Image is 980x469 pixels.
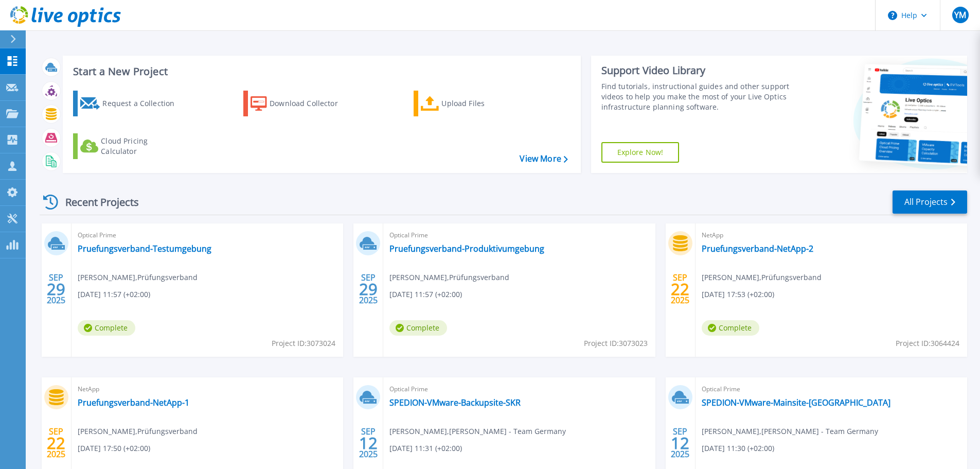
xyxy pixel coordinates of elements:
[46,270,66,308] div: SEP 2025
[389,244,544,254] a: Pruefungsverband-Produktivumgebung
[78,397,189,408] a: Pruefungsverband-NetApp-1
[601,81,793,112] div: Find tutorials, instructional guides and other support videos to help you make the most of your L...
[702,272,822,283] span: [PERSON_NAME] , Prüfungsverband
[78,272,198,283] span: [PERSON_NAME] , Prüfungsverband
[671,285,689,293] span: 22
[46,424,66,462] div: SEP 2025
[359,439,378,447] span: 12
[441,93,524,114] div: Upload Files
[47,439,65,447] span: 22
[359,424,378,462] div: SEP 2025
[243,91,358,116] a: Download Collector
[670,270,690,308] div: SEP 2025
[389,230,649,241] span: Optical Prime
[389,397,521,408] a: SPEDION-VMware-Backupsite-SKR
[101,136,183,157] div: Cloud Pricing Calculator
[359,285,378,293] span: 29
[78,443,150,454] span: [DATE] 17:50 (+02:00)
[893,190,967,214] a: All Projects
[702,443,774,454] span: [DATE] 11:30 (+02:00)
[272,338,335,349] span: Project ID: 3073024
[702,289,774,300] span: [DATE] 17:53 (+02:00)
[702,244,813,254] a: Pruefungsverband-NetApp-2
[702,320,759,336] span: Complete
[78,320,135,336] span: Complete
[389,384,649,395] span: Optical Prime
[389,443,462,454] span: [DATE] 11:31 (+02:00)
[702,230,961,241] span: NetApp
[47,285,65,293] span: 29
[102,93,185,114] div: Request a Collection
[78,244,211,254] a: Pruefungsverband-Testumgebung
[896,338,959,349] span: Project ID: 3064424
[702,397,890,408] a: SPEDION-VMware-Mainsite-[GEOGRAPHIC_DATA]
[78,384,337,395] span: NetApp
[584,338,648,349] span: Project ID: 3073023
[601,64,793,77] div: Support Video Library
[414,91,528,116] a: Upload Files
[73,66,567,77] h3: Start a New Project
[389,320,447,336] span: Complete
[389,426,566,437] span: [PERSON_NAME] , [PERSON_NAME] - Team Germany
[73,91,188,116] a: Request a Collection
[671,439,689,447] span: 12
[389,289,462,300] span: [DATE] 11:57 (+02:00)
[78,426,198,437] span: [PERSON_NAME] , Prüfungsverband
[73,133,188,159] a: Cloud Pricing Calculator
[601,142,680,163] a: Explore Now!
[78,289,150,300] span: [DATE] 11:57 (+02:00)
[702,426,878,437] span: [PERSON_NAME] , [PERSON_NAME] - Team Germany
[270,93,352,114] div: Download Collector
[40,189,153,215] div: Recent Projects
[389,272,509,283] span: [PERSON_NAME] , Prüfungsverband
[78,230,337,241] span: Optical Prime
[670,424,690,462] div: SEP 2025
[954,11,966,19] span: YM
[520,154,567,164] a: View More
[359,270,378,308] div: SEP 2025
[702,384,961,395] span: Optical Prime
